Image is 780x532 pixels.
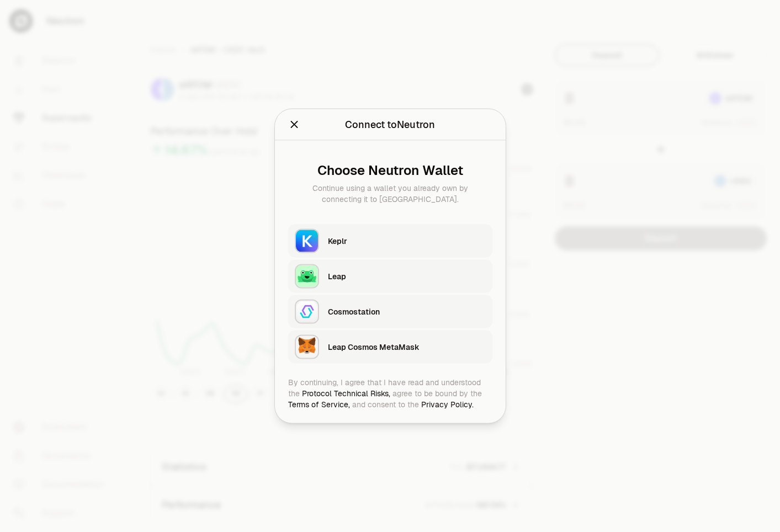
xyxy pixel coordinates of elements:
[295,229,319,253] img: Keplr
[297,183,484,205] div: Continue using a wallet you already own by connecting it to [GEOGRAPHIC_DATA].
[288,400,350,409] a: Terms of Service,
[328,271,486,282] div: Leap
[288,117,300,132] button: Close
[288,225,492,258] button: KeplrKeplr
[302,389,390,398] a: Protocol Technical Risks,
[328,306,486,317] div: Cosmostation
[345,117,435,132] div: Connect to Neutron
[421,400,474,409] a: Privacy Policy.
[328,342,486,353] div: Leap Cosmos MetaMask
[295,264,319,289] img: Leap
[288,260,492,293] button: LeapLeap
[288,377,492,410] div: By continuing, I agree that I have read and understood the agree to be bound by the and consent t...
[295,335,319,359] img: Leap Cosmos MetaMask
[295,300,319,324] img: Cosmostation
[297,163,484,178] div: Choose Neutron Wallet
[288,295,492,328] button: CosmostationCosmostation
[288,331,492,364] button: Leap Cosmos MetaMaskLeap Cosmos MetaMask
[328,236,486,247] div: Keplr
